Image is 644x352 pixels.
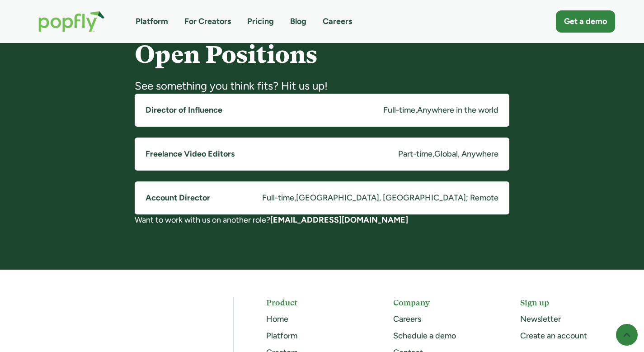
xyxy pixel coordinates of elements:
[415,105,417,116] div: ,
[323,16,352,27] a: Careers
[393,331,456,341] a: Schedule a demo
[247,16,274,27] a: Pricing
[135,79,509,93] div: See something you think fits? Hit us up!
[520,297,615,308] h5: Sign up
[393,297,488,308] h5: Company
[136,16,168,27] a: Platform
[146,105,222,116] h5: Director of Influence
[262,192,294,204] div: Full-time
[432,148,434,160] div: ,
[520,331,587,341] a: Create an account
[296,192,498,204] div: [GEOGRAPHIC_DATA], [GEOGRAPHIC_DATA]; Remote
[417,105,498,116] div: Anywhere in the world
[135,41,509,68] h4: Open Positions
[383,105,415,116] div: Full-time
[135,214,509,226] div: Want to work with us on another role?
[266,297,361,308] h5: Product
[564,16,607,27] div: Get a demo
[184,16,231,27] a: For Creators
[266,331,297,341] a: Platform
[146,148,235,160] h5: Freelance Video Editors
[556,10,615,33] a: Get a demo
[146,192,210,204] h5: Account Director
[294,192,296,204] div: ,
[135,138,509,171] a: Freelance Video EditorsPart-time,Global, Anywhere
[290,16,306,27] a: Blog
[393,314,421,324] a: Careers
[398,148,432,160] div: Part-time
[520,314,561,324] a: Newsletter
[29,2,114,41] a: home
[266,314,288,324] a: Home
[135,94,509,127] a: Director of InfluenceFull-time,Anywhere in the world
[270,215,408,225] a: [EMAIL_ADDRESS][DOMAIN_NAME]
[135,181,509,214] a: Account DirectorFull-time,[GEOGRAPHIC_DATA], [GEOGRAPHIC_DATA]; Remote
[434,148,498,160] div: Global, Anywhere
